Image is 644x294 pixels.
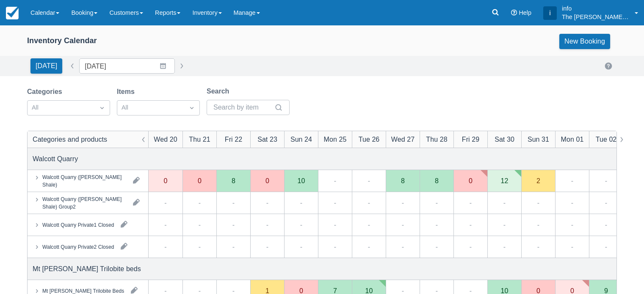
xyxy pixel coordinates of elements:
div: - [266,242,268,252]
div: - [571,242,573,252]
div: - [470,220,472,230]
button: [DATE] [30,58,62,74]
div: Walcott Quarry Private1 Closed [42,221,114,228]
div: - [537,220,539,230]
div: 0 [164,177,168,184]
div: 10 [365,287,373,294]
img: checkfront-main-nav-mini-logo.png [6,7,19,19]
div: - [232,242,235,252]
div: Mon 25 [324,134,347,144]
div: 9 [604,287,608,294]
div: - [605,220,607,230]
input: Search by item [213,100,273,115]
div: - [300,220,302,230]
div: - [266,220,268,230]
div: - [334,198,336,208]
div: - [605,242,607,252]
div: Sun 24 [290,134,312,144]
div: Sat 23 [257,134,277,144]
div: - [436,242,438,252]
div: 0 [570,287,574,294]
div: - [503,198,506,208]
div: - [605,176,607,186]
div: 2 [536,177,540,184]
div: 1 [265,287,269,294]
div: Walcott Quarry ([PERSON_NAME] Shale) Group2 [42,195,126,210]
p: The [PERSON_NAME] Shale Geoscience Foundation [562,13,630,21]
div: Fri 22 [225,134,242,144]
div: Categories and products [33,134,107,144]
div: - [503,220,506,230]
a: New Booking [559,34,610,49]
p: info [562,4,630,13]
div: - [571,198,573,208]
div: 7 [333,287,337,294]
div: 8 [232,177,235,184]
div: Tue 02 [596,134,617,144]
div: - [164,198,166,208]
div: Mon 01 [561,134,584,144]
div: - [436,198,438,208]
div: - [199,242,201,252]
label: Items [117,87,138,97]
div: Sun 31 [528,134,549,144]
div: 8 [435,177,439,184]
div: Tue 26 [359,134,380,144]
div: - [571,220,573,230]
span: Help [519,9,531,16]
div: Thu 21 [189,134,210,144]
div: 8 [401,177,405,184]
div: Wed 27 [391,134,415,144]
div: - [537,242,539,252]
div: 0 [536,287,540,294]
div: - [334,176,336,186]
div: 10 [501,287,509,294]
div: 0 [198,177,202,184]
div: - [402,242,404,252]
div: - [368,220,370,230]
label: Categories [27,87,66,97]
div: Sat 30 [495,134,514,144]
div: 10 [298,177,305,184]
div: - [571,176,573,186]
div: 0 [469,177,473,184]
div: - [470,242,472,252]
div: Walcott Quarry [33,154,78,164]
div: 12 [501,177,509,184]
div: Fri 29 [462,134,479,144]
div: - [368,176,370,186]
div: Inventory Calendar [27,36,97,46]
label: Search [207,86,232,96]
div: - [266,198,268,208]
div: - [164,242,166,252]
div: i [543,6,557,20]
div: - [436,220,438,230]
div: - [199,220,201,230]
div: 0 [265,177,269,184]
div: - [605,198,607,208]
span: Dropdown icon [98,104,106,112]
div: - [368,198,370,208]
div: - [470,198,472,208]
input: Date [79,58,175,74]
div: Wed 20 [154,134,177,144]
div: - [368,242,370,252]
div: - [232,220,235,230]
div: Walcott Quarry Private2 Closed [42,243,114,250]
div: - [334,220,336,230]
div: - [300,198,302,208]
div: - [537,198,539,208]
div: Walcott Quarry ([PERSON_NAME] Shale) [42,173,126,188]
div: - [334,242,336,252]
div: Thu 28 [426,134,447,144]
div: - [300,242,302,252]
i: Help [511,10,517,16]
div: - [164,220,166,230]
div: - [199,198,201,208]
span: Dropdown icon [188,104,196,112]
div: - [232,198,235,208]
div: - [503,242,506,252]
div: - [402,198,404,208]
div: 0 [299,287,303,294]
div: - [402,220,404,230]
